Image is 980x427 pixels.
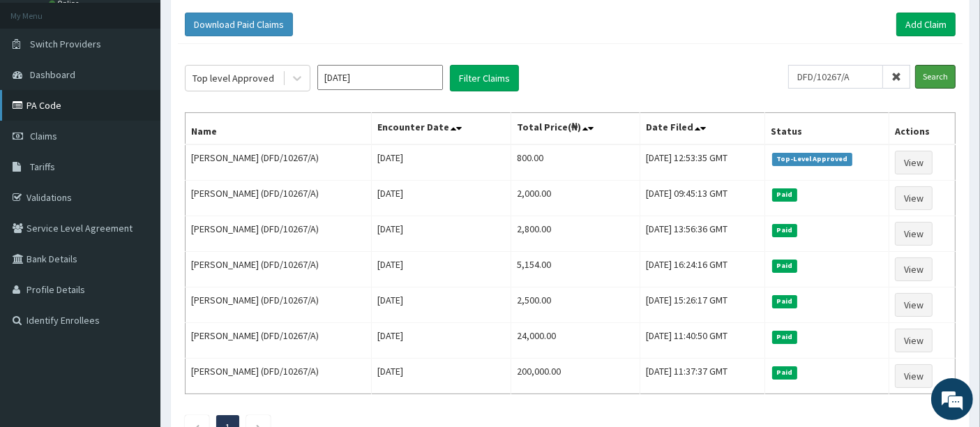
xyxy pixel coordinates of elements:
th: Encounter Date [371,113,511,145]
a: View [895,151,933,174]
td: [PERSON_NAME] (DFD/10267/A) [186,359,372,394]
span: Paid [772,366,797,379]
input: Select Month and Year [317,65,443,90]
td: [PERSON_NAME] (DFD/10267/A) [186,252,372,287]
td: [PERSON_NAME] (DFD/10267/A) [186,181,372,216]
a: View [895,293,933,317]
span: Switch Providers [30,38,101,50]
td: [DATE] 09:45:13 GMT [640,181,765,216]
td: [DATE] 15:26:17 GMT [640,287,765,323]
span: Paid [772,260,797,272]
span: Tariffs [30,160,55,173]
td: [DATE] [371,323,511,359]
span: We're online! [81,126,193,267]
td: [DATE] 11:37:37 GMT [640,359,765,394]
a: View [895,186,933,210]
td: [DATE] [371,287,511,323]
a: View [895,329,933,352]
textarea: Type your message and hit 'Enter' [7,281,266,330]
span: Paid [772,224,797,237]
span: Paid [772,295,797,308]
span: Top-Level Approved [772,153,852,165]
span: Claims [30,130,57,142]
button: Download Paid Claims [185,13,293,36]
td: 5,154.00 [511,252,640,287]
th: Date Filed [640,113,765,145]
th: Total Price(₦) [511,113,640,145]
td: [DATE] [371,359,511,394]
td: [DATE] 11:40:50 GMT [640,323,765,359]
td: 24,000.00 [511,323,640,359]
td: 800.00 [511,144,640,181]
input: Search [915,65,956,89]
td: [DATE] 16:24:16 GMT [640,252,765,287]
div: Top level Approved [193,71,274,85]
td: [PERSON_NAME] (DFD/10267/A) [186,287,372,323]
td: [DATE] [371,181,511,216]
td: [PERSON_NAME] (DFD/10267/A) [186,216,372,252]
td: [DATE] [371,252,511,287]
input: Search by HMO ID [788,65,883,89]
td: 2,000.00 [511,181,640,216]
td: 2,800.00 [511,216,640,252]
td: 200,000.00 [511,359,640,394]
span: Paid [772,331,797,343]
a: View [895,257,933,281]
th: Name [186,113,372,145]
span: Paid [772,188,797,201]
span: Dashboard [30,68,75,81]
a: Add Claim [896,13,956,36]
div: Minimize live chat window [229,7,262,40]
th: Actions [889,113,956,145]
td: [DATE] [371,144,511,181]
a: View [895,364,933,388]
td: [DATE] 12:53:35 GMT [640,144,765,181]
img: d_794563401_company_1708531726252_794563401 [26,70,56,105]
div: Chat with us now [73,78,234,96]
a: View [895,222,933,246]
td: [DATE] 13:56:36 GMT [640,216,765,252]
button: Filter Claims [450,65,519,91]
td: [DATE] [371,216,511,252]
td: 2,500.00 [511,287,640,323]
td: [PERSON_NAME] (DFD/10267/A) [186,144,372,181]
td: [PERSON_NAME] (DFD/10267/A) [186,323,372,359]
th: Status [765,113,889,145]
